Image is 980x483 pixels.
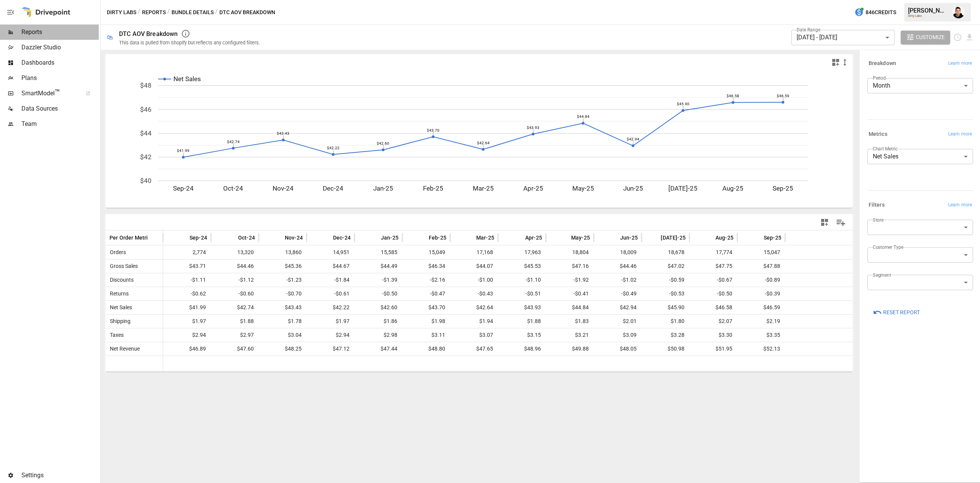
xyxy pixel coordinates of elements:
[189,234,207,241] span: Sep-24
[598,315,638,328] span: $2.01
[741,301,781,314] span: $46.59
[358,273,399,287] span: -$1.39
[869,201,885,209] h6: Filters
[873,244,903,250] label: Customer Type
[741,259,781,273] span: $47.88
[693,259,733,273] span: $47.75
[867,149,973,164] div: Net Sales
[167,315,207,328] span: $1.97
[263,259,303,273] span: $45.36
[454,273,494,287] span: -$1.00
[693,328,733,342] span: $3.30
[107,259,138,273] span: Gross Sales
[263,315,303,328] span: $1.78
[550,301,590,314] span: $44.84
[867,78,973,93] div: Month
[773,184,793,192] text: Sep-25
[550,328,590,342] span: $3.21
[598,328,638,342] span: $3.09
[869,59,896,68] h6: Breakdown
[948,131,972,138] span: Learn more
[454,259,494,273] span: $44.07
[645,301,686,314] span: $45.90
[227,140,240,144] text: $42.74
[215,273,255,287] span: -$1.12
[598,273,638,287] span: -$1.02
[550,315,590,328] span: $1.83
[752,232,763,243] button: Sort
[167,259,207,273] span: $43.71
[406,273,446,287] span: -$2.16
[215,315,255,328] span: $1.88
[21,119,99,129] span: Team
[273,232,284,243] button: Sort
[948,2,969,23] button: Francisco Sanchez
[327,146,340,150] text: $42.22
[119,30,178,38] div: DTC AOV Breakdown
[693,315,733,328] span: $2.07
[502,342,542,356] span: $48.96
[358,287,399,300] span: -$0.50
[873,217,884,223] label: Store
[948,60,972,67] span: Learn more
[560,232,570,243] button: Sort
[873,75,886,81] label: Period
[148,232,159,243] button: Sort
[21,471,99,480] span: Settings
[406,328,446,342] span: $3.11
[310,328,351,342] span: $2.94
[167,246,207,259] span: 2,774
[263,342,303,356] span: $48.25
[107,246,126,259] span: Orders
[454,315,494,328] span: $1.94
[358,246,399,259] span: 15,585
[722,184,743,192] text: Aug-25
[908,14,948,18] div: Dirty Labs
[173,184,194,192] text: Sep-24
[572,184,594,192] text: May-25
[867,305,925,319] button: Reset Report
[215,8,218,17] div: /
[477,141,490,145] text: $42.64
[952,6,965,18] div: Francisco Sanchez
[645,246,686,259] span: 18,678
[333,234,351,241] span: Dec-24
[645,315,686,328] span: $1.80
[107,287,129,300] span: Returns
[417,232,428,243] button: Sort
[109,234,151,241] span: Per Order Metric
[107,342,140,356] span: Net Revenue
[223,184,243,192] text: Oct-24
[227,232,237,243] button: Sort
[832,214,849,231] button: Manage Columns
[502,328,542,342] span: $3.15
[215,259,255,273] span: $44.46
[598,246,638,259] span: 18,009
[649,232,660,243] button: Sort
[107,34,113,41] div: 🛍
[502,246,542,259] span: 17,963
[263,246,303,259] span: 13,860
[693,287,733,300] span: -$0.50
[107,328,124,342] span: Taxes
[693,273,733,287] span: -$0.67
[523,184,543,192] text: Apr-25
[527,126,539,130] text: $43.93
[502,315,542,328] span: $1.88
[263,287,303,300] span: -$0.70
[140,82,152,89] text: $48
[140,153,152,161] text: $42
[263,301,303,314] span: $43.43
[901,31,951,44] button: Customize
[777,94,789,98] text: $46.59
[358,328,399,342] span: $2.98
[215,301,255,314] span: $42.74
[377,141,389,145] text: $42.60
[167,328,207,342] span: $2.94
[454,246,494,259] span: 17,168
[106,70,853,208] div: A chart.
[764,234,781,241] span: Sep-25
[715,234,733,241] span: Aug-25
[550,273,590,287] span: -$1.92
[310,342,351,356] span: $47.12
